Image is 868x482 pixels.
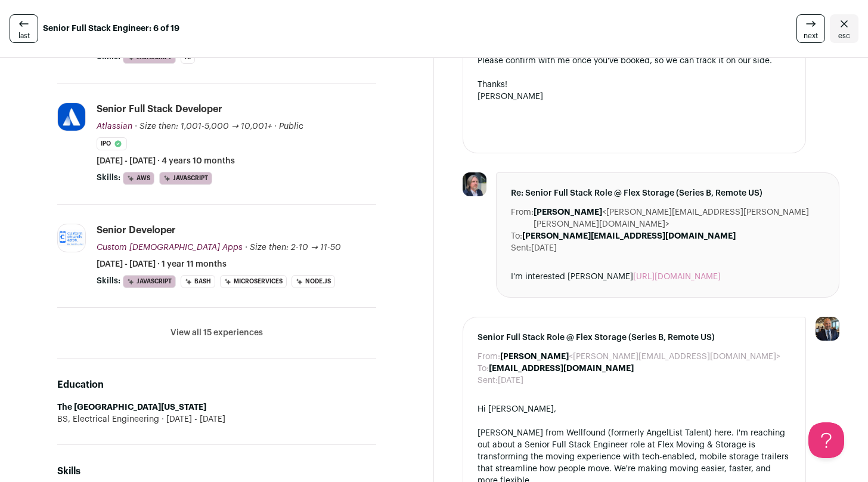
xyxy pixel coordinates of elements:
[57,403,206,412] strong: The [GEOGRAPHIC_DATA][US_STATE]
[97,224,176,237] div: Senior Developer
[478,79,791,91] div: Thanks!
[123,172,154,185] li: AWS
[511,230,522,242] dt: To:
[534,206,824,230] dd: <[PERSON_NAME][EMAIL_ADDRESS][PERSON_NAME][PERSON_NAME][DOMAIN_NAME]>
[534,208,602,217] b: [PERSON_NAME]
[804,31,818,41] span: next
[500,351,780,363] dd: <[PERSON_NAME][EMAIL_ADDRESS][DOMAIN_NAME]>
[97,275,120,287] span: Skills:
[181,275,215,288] li: bash
[478,403,791,415] div: Hi [PERSON_NAME],
[489,364,634,373] b: [EMAIL_ADDRESS][DOMAIN_NAME]
[531,242,557,254] dd: [DATE]
[500,353,569,361] b: [PERSON_NAME]
[97,137,127,150] li: IPO
[97,155,235,167] span: [DATE] - [DATE] · 4 years 10 months
[245,243,341,252] span: · Size then: 2-10 → 11-50
[498,375,523,387] dd: [DATE]
[808,422,844,458] iframe: Help Scout Beacon - Open
[170,327,263,339] button: View all 15 experiences
[463,172,486,196] img: 9a9f7d675f07d60dad8b697afd32250ae50a1aac321997bacfef8d8a17c2b0c0.jpg
[292,275,335,288] li: Node.js
[10,14,38,43] a: last
[18,31,30,41] span: last
[478,55,791,67] div: Please confirm with me once you've booked, so we can track it on our side.
[97,122,132,131] span: Atlassian
[159,413,225,425] span: [DATE] - [DATE]
[135,122,272,131] span: · Size then: 1,001-5,000 → 10,001+
[57,413,376,425] div: BS, Electrical Engineering
[159,172,212,185] li: JavaScript
[830,14,858,43] a: Close
[478,332,791,344] span: Senior Full Stack Role @ Flex Storage (Series B, Remote US)
[97,258,227,270] span: [DATE] - [DATE] · 1 year 11 months
[478,91,791,103] div: [PERSON_NAME]
[57,464,376,478] h2: Skills
[97,103,222,116] div: Senior Full Stack Developer
[511,187,824,199] span: Re: Senior Full Stack Role @ Flex Storage (Series B, Remote US)
[123,275,176,288] li: JavaScript
[478,363,489,375] dt: To:
[58,230,85,246] img: 2c5e4625a6452bb6081a6a1f3b15b3fb44dd2a65fe011e7c6d6e0d3acc35ea6c.jpg
[511,206,534,230] dt: From:
[633,273,721,281] a: [URL][DOMAIN_NAME]
[838,31,850,41] span: esc
[43,23,179,35] strong: Senior Full Stack Engineer: 6 of 19
[478,375,498,387] dt: Sent:
[220,275,287,288] li: Microservices
[478,351,500,363] dt: From:
[816,317,839,341] img: 18202275-medium_jpg
[274,120,277,132] span: ·
[511,271,824,283] div: I’m interested [PERSON_NAME]
[58,103,85,131] img: 9a9ba618d49976d33d4f5e77a75d2b314db58c097c30aa7ce80b8d52d657e064.jpg
[97,172,120,184] span: Skills:
[97,243,243,252] span: Custom [DEMOGRAPHIC_DATA] Apps
[522,232,736,240] b: [PERSON_NAME][EMAIL_ADDRESS][DOMAIN_NAME]
[511,242,531,254] dt: Sent:
[796,14,825,43] a: next
[57,378,376,392] h2: Education
[279,122,303,131] span: Public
